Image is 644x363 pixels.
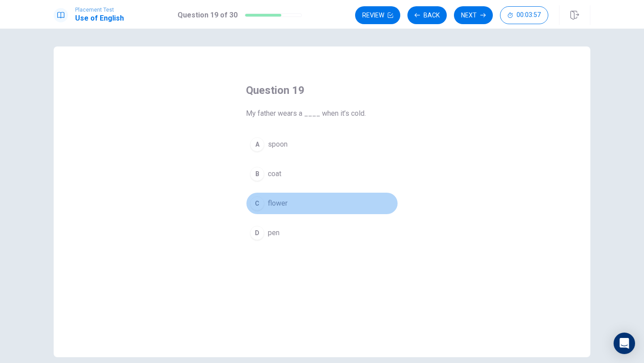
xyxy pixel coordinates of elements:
[500,6,548,24] button: 00:03:57
[268,198,288,209] span: flower
[178,10,237,21] h1: Question 19 of 30
[246,192,398,215] button: Cflower
[454,6,493,24] button: Next
[268,169,281,179] span: coat
[517,12,541,19] span: 00:03:57
[246,108,398,119] span: My father wears a ____ when it’s cold.
[246,83,398,97] h4: Question 19
[250,137,264,152] div: A
[268,139,288,150] span: spoon
[246,133,398,156] button: Aspoon
[250,226,264,240] div: D
[246,163,398,185] button: Bcoat
[75,7,124,13] span: Placement Test
[246,222,398,244] button: Dpen
[250,196,264,211] div: C
[614,333,635,354] div: Open Intercom Messenger
[250,167,264,181] div: B
[268,228,280,238] span: pen
[75,13,124,24] h1: Use of English
[407,6,447,24] button: Back
[355,6,400,24] button: Review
